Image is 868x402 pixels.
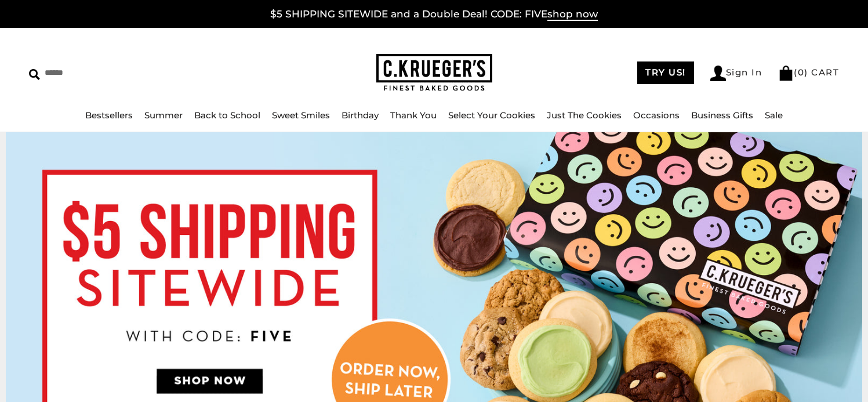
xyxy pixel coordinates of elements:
[29,64,221,82] input: Search
[637,61,694,84] a: TRY US!
[29,69,40,80] img: Search
[798,67,805,78] span: 0
[691,110,753,121] a: Business Gifts
[778,66,794,81] img: Bag
[144,110,183,121] a: Summer
[547,110,622,121] a: Just The Cookies
[547,8,598,21] span: shop now
[710,66,726,81] img: Account
[778,67,839,78] a: (0) CART
[390,110,437,121] a: Thank You
[194,110,260,121] a: Back to School
[633,110,680,121] a: Occasions
[85,110,133,121] a: Bestsellers
[272,110,330,121] a: Sweet Smiles
[710,66,762,81] a: Sign In
[765,110,783,121] a: Sale
[448,110,535,121] a: Select Your Cookies
[270,8,598,21] a: $5 SHIPPING SITEWIDE and a Double Deal! CODE: FIVEshop now
[376,54,492,92] img: C.KRUEGER'S
[342,110,379,121] a: Birthday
